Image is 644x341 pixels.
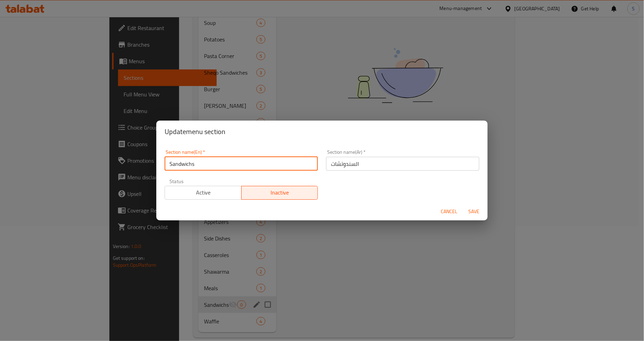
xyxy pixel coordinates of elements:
span: Cancel [441,207,457,216]
span: Save [466,207,482,216]
button: Cancel [438,205,460,218]
input: Please enter section name(en) [165,157,318,171]
input: Please enter section name(ar) [326,157,479,171]
h2: Update menu section [165,126,479,137]
button: Inactive [241,186,318,200]
span: Inactive [244,188,315,198]
button: Save [463,205,485,218]
span: Active [168,188,239,198]
button: Active [165,186,242,200]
